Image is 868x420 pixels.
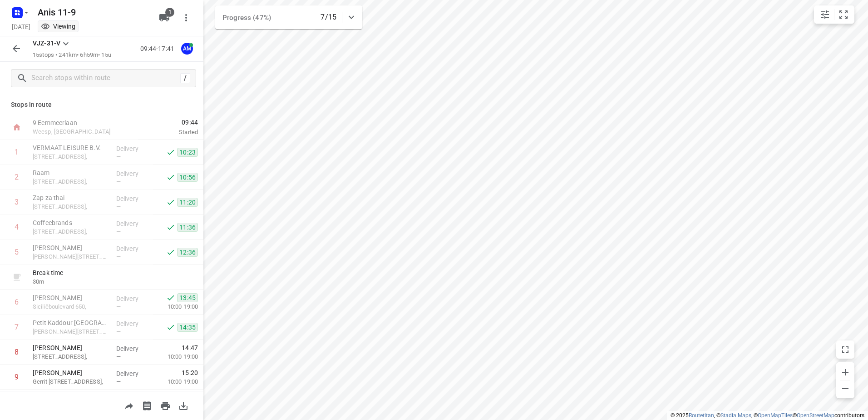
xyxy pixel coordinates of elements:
[116,219,150,228] p: Delivery
[33,218,109,227] p: Coffeebrands
[138,128,198,137] p: Started
[140,44,178,54] p: 09:44-17:41
[153,377,198,386] p: 10:00-19:00
[33,343,109,352] p: [PERSON_NAME]
[116,194,150,203] p: Delivery
[177,148,198,157] span: 10:23
[33,39,60,48] p: VJZ-31-V
[165,8,174,17] span: 1
[33,243,109,252] p: [PERSON_NAME]
[166,248,175,257] svg: Done
[166,323,175,332] svg: Done
[116,344,150,353] p: Delivery
[182,343,198,352] span: 14:47
[15,248,19,256] div: 5
[120,401,138,410] span: Share route
[116,353,121,360] span: —
[177,9,195,27] button: More
[222,14,271,22] span: Progress (47%)
[720,412,751,419] a: Stadia Maps
[116,153,121,160] span: —
[33,377,109,386] p: Gerrit Achterbergstraat 90,
[33,168,109,177] p: Raam
[321,12,336,23] p: 7/15
[33,252,109,261] p: Martini van Geffenstraat 29C,
[33,193,109,202] p: Zap za thai
[33,177,109,186] p: [STREET_ADDRESS],
[33,327,109,336] p: [PERSON_NAME][STREET_ADDRESS],
[33,127,127,136] p: Weesp, [GEOGRAPHIC_DATA]
[15,148,19,156] div: 1
[33,277,109,286] p: 30 m
[138,401,156,410] span: Print shipping labels
[758,412,793,419] a: OpenMapTiles
[671,412,864,419] li: © 2025 , © , © © contributors
[33,318,109,327] p: Petit Kaddour [GEOGRAPHIC_DATA]
[166,148,175,157] svg: Done
[156,401,174,410] span: Print route
[689,412,714,419] a: Routetitan
[174,401,192,410] span: Download route
[166,173,175,182] svg: Done
[116,169,150,178] p: Delivery
[834,5,853,24] button: Fit zoom
[182,368,198,377] span: 15:20
[33,118,127,127] p: 9 Eemmeerlaan
[116,378,121,385] span: —
[177,173,198,182] span: 10:56
[166,198,175,207] svg: Done
[180,73,190,83] div: /
[797,412,834,419] a: OpenStreetMap
[116,303,121,310] span: —
[116,294,150,303] p: Delivery
[33,227,109,236] p: [STREET_ADDRESS],
[33,51,111,60] p: 15 stops • 241km • 6h59m • 15u
[116,319,150,328] p: Delivery
[116,369,150,378] p: Delivery
[15,298,19,306] div: 6
[15,323,19,331] div: 7
[177,248,198,257] span: 12:36
[177,223,198,232] span: 11:36
[116,253,121,260] span: —
[814,5,854,24] div: small contained button group
[816,5,834,24] button: Map settings
[33,368,109,377] p: [PERSON_NAME]
[33,352,109,361] p: [STREET_ADDRESS],
[31,71,180,85] input: Search stops within route
[33,268,109,277] p: Break time
[41,22,75,31] div: You are currently in view mode. To make any changes, go to edit project.
[215,5,362,29] div: Progress (47%)7/15
[15,373,19,381] div: 9
[15,348,19,356] div: 8
[15,173,19,181] div: 2
[33,293,109,302] p: [PERSON_NAME]
[11,100,192,110] p: Stops in route
[116,228,121,235] span: —
[178,44,196,53] span: Assigned to Anis M
[15,198,19,206] div: 3
[33,143,109,152] p: VERMAAT LEISURE B.V.
[138,118,198,127] span: 09:44
[155,9,173,27] button: 1
[15,223,19,231] div: 4
[166,293,175,302] svg: Done
[33,152,109,161] p: [STREET_ADDRESS],
[33,302,109,311] p: Siciliëboulevard 650,
[116,203,121,210] span: —
[33,202,109,211] p: [STREET_ADDRESS],
[177,293,198,302] span: 13:45
[177,323,198,332] span: 14:35
[116,244,150,253] p: Delivery
[177,198,198,207] span: 11:20
[153,302,198,311] p: 10:00-19:00
[153,352,198,361] p: 10:00-19:00
[116,178,121,185] span: —
[116,328,121,335] span: —
[116,144,150,153] p: Delivery
[166,223,175,232] svg: Done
